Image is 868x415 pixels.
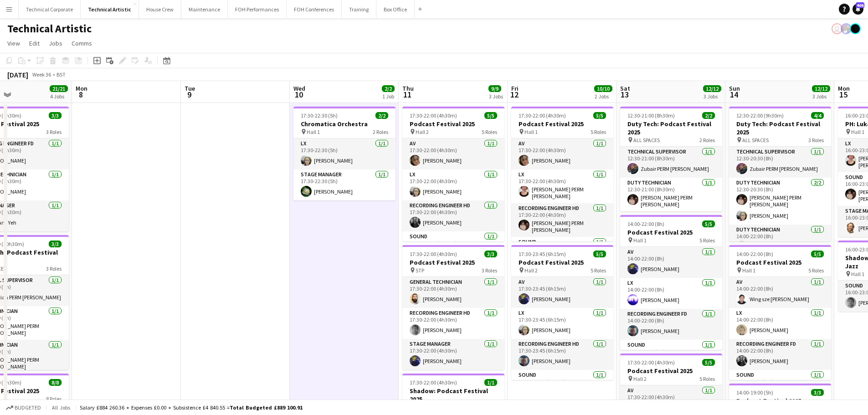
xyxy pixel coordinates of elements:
app-card-role: Recording Engineer HD1/117:30-23:45 (6h15m)[PERSON_NAME] [511,339,613,370]
a: View [4,37,24,49]
div: 4 Jobs [50,93,67,100]
h3: Podcast Festival 2025 [729,397,831,405]
span: 13 [619,89,630,100]
span: 5 Roles [482,128,497,135]
span: 5 Roles [591,128,606,135]
h3: Podcast Festival 2025 [729,258,831,266]
h3: Shadow: Podcast Festival 2025 [402,387,504,403]
app-card-role: Sound1/114:00-22:00 (8h) [620,340,722,371]
span: Comms [72,39,92,47]
span: 12:30-22:00 (9h30m) [736,112,784,119]
span: Edit [29,39,40,47]
a: Comms [68,37,96,49]
div: Salary £884 260.36 + Expenses £0.00 + Subsistence £4 840.55 = [80,404,303,411]
span: 3 Roles [482,267,497,274]
app-card-role: Sound1/114:00-22:00 (8h) [729,370,831,401]
app-card-role: Duty Technician1/112:30-21:00 (8h30m)[PERSON_NAME] PERM [PERSON_NAME] [620,178,722,211]
app-card-role: General Technician1/117:30-22:00 (4h30m)[PERSON_NAME] [402,277,504,308]
app-card-role: AV1/117:30-22:00 (4h30m)[PERSON_NAME] [511,138,613,169]
app-card-role: Sound1/1 [511,237,613,268]
app-card-role: Recording Engineer FD1/114:00-22:00 (8h)[PERSON_NAME] [729,339,831,370]
button: Budgeted [5,403,42,413]
a: 406 [853,4,863,15]
button: FOH Performances [228,0,287,18]
app-card-role: Technical Supervisor1/112:30-20:30 (8h)Zubair PERM [PERSON_NAME] [729,147,831,178]
span: Hall 1 [307,128,320,135]
span: 17:30-23:45 (6h15m) [519,251,566,257]
span: Fri [511,84,519,92]
span: 14:00-22:00 (8h) [627,220,664,227]
app-job-card: 17:30-22:00 (4h30m)5/5Podcast Festival 2025 Hall 25 RolesAV1/117:30-22:00 (4h30m)[PERSON_NAME]LX1... [402,107,504,241]
span: STP [416,267,424,274]
span: 2 Roles [373,128,388,135]
span: 2/2 [375,112,388,119]
div: 3 Jobs [704,93,721,100]
span: 5 Roles [808,267,824,274]
app-job-card: 17:30-22:00 (4h30m)3/3Podcast Festival 2025 STP3 RolesGeneral Technician1/117:30-22:00 (4h30m)[PE... [402,245,504,370]
app-job-card: 17:30-22:30 (5h)2/2Chromatica Orchestra Hall 12 RolesLX1/117:30-22:30 (5h)[PERSON_NAME]Stage Mana... [293,107,395,200]
span: 5/5 [702,359,715,366]
span: Hall 2 [633,375,647,382]
span: All jobs [50,404,72,411]
span: 17:30-22:00 (4h30m) [410,251,457,257]
app-user-avatar: Gabrielle Barr [850,23,861,34]
app-card-role: LX1/117:30-22:30 (5h)[PERSON_NAME] [293,138,395,169]
span: 5/5 [593,251,606,257]
span: 9/9 [488,85,501,92]
app-job-card: 12:30-21:00 (8h30m)2/2Duty Tech: Podcast Festival 2025 ALL SPACES2 RolesTechnical Supervisor1/112... [620,107,722,211]
app-card-role: Recording Engineer FD1/114:00-22:00 (8h)[PERSON_NAME] [620,309,722,340]
button: Technical Artistic [81,0,139,18]
app-card-role: LX1/117:30-23:45 (6h15m)[PERSON_NAME] [511,308,613,339]
span: Wed [293,84,305,92]
span: 17:30-22:00 (4h30m) [410,112,457,119]
div: 3 Jobs [812,93,830,100]
span: 12/12 [703,85,721,92]
app-user-avatar: Liveforce Admin [832,23,842,34]
app-card-role: Technical Supervisor1/112:30-21:00 (8h30m)Zubair PERM [PERSON_NAME] [620,147,722,178]
div: 3 Jobs [489,93,503,100]
span: 4/4 [811,112,824,119]
span: 406 [856,2,864,8]
h3: Podcast Festival 2025 [511,120,613,128]
h3: Chromatica Orchestra [293,120,395,128]
div: 12:30-22:00 (9h30m)4/4Duty Tech: Podcast Festival 2025 ALL SPACES3 RolesTechnical Supervisor1/112... [729,107,831,241]
span: 17:30-22:30 (5h) [301,112,338,119]
app-card-role: Sound1/117:30-22:00 (4h30m) [402,231,504,262]
h3: Podcast Festival 2025 [620,367,722,375]
span: 14:00-22:00 (8h) [736,251,773,257]
span: 8/8 [49,379,62,386]
app-job-card: 17:30-23:45 (6h15m)5/5Podcast Festival 2025 Hall 25 RolesAV1/117:30-23:45 (6h15m)[PERSON_NAME]LX1... [511,245,613,380]
span: 14 [728,89,740,100]
app-card-role: Recording Engineer HD1/117:30-22:00 (4h30m)[PERSON_NAME] [402,200,504,231]
span: 10/10 [594,85,612,92]
h3: Podcast Festival 2025 [402,120,504,128]
app-card-role: Duty Technician2/212:30-20:30 (8h)[PERSON_NAME] PERM [PERSON_NAME][PERSON_NAME] [729,178,831,225]
span: ALL SPACES [742,137,769,143]
app-card-role: Duty Technician1/114:00-22:00 (8h)[PERSON_NAME] PERM [PERSON_NAME] [729,225,831,258]
app-card-role: AV1/114:00-22:00 (8h)[PERSON_NAME] [620,247,722,278]
app-card-role: Stage Manager1/117:30-22:30 (5h)[PERSON_NAME] [293,169,395,200]
app-card-role: AV1/117:30-22:00 (4h30m)[PERSON_NAME] [402,138,504,169]
button: Training [342,0,376,18]
span: 5 Roles [699,237,715,244]
span: 3/3 [49,241,62,247]
a: Jobs [45,37,66,49]
span: 17:30-22:00 (4h30m) [410,379,457,386]
app-job-card: 14:00-22:00 (8h)5/5Podcast Festival 2025 Hall 15 RolesAV1/114:00-22:00 (8h)[PERSON_NAME]LX1/114:0... [620,215,722,350]
span: Hall 1 [524,128,538,135]
span: 3 Roles [46,128,62,135]
span: 9 [183,89,195,100]
span: 2/2 [382,85,395,92]
span: Mon [838,84,850,92]
button: Technical Corporate [19,0,81,18]
div: 17:30-22:00 (4h30m)5/5Podcast Festival 2025 Hall 15 RolesAV1/117:30-22:00 (4h30m)[PERSON_NAME]LX1... [511,107,613,241]
app-card-role: AV1/117:30-23:45 (6h15m)[PERSON_NAME] [511,277,613,308]
app-card-role: Recording Engineer HD1/117:30-22:00 (4h30m)[PERSON_NAME] PERM [PERSON_NAME] [511,203,613,237]
button: FOH Conferences [287,0,342,18]
button: Box Office [376,0,415,18]
span: 15 [837,89,850,100]
h3: Podcast Festival 2025 [511,258,613,266]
